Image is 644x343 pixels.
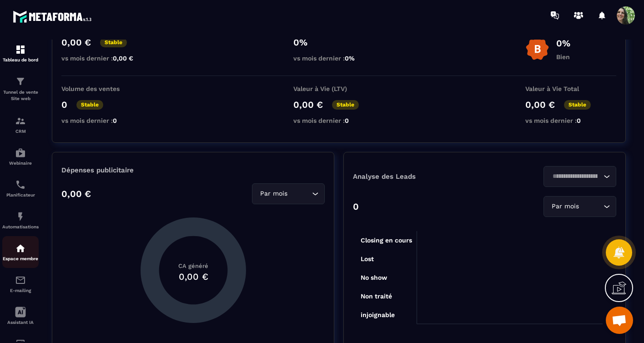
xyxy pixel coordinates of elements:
p: Tunnel de vente Site web [2,89,39,102]
p: 0 [61,99,67,110]
p: 0,00 € [525,99,555,110]
div: Search for option [543,166,616,187]
tspan: injoignable [361,311,395,319]
p: 0,00 € [293,99,323,110]
p: 0% [556,38,570,49]
img: automations [15,243,26,254]
tspan: Lost [361,255,374,262]
p: vs mois dernier : [61,117,152,124]
p: vs mois dernier : [293,117,384,124]
a: automationsautomationsAutomatisations [2,204,39,236]
p: vs mois dernier : [61,55,152,62]
p: 0 [353,201,359,212]
a: schedulerschedulerPlanificateur [2,172,39,204]
a: formationformationCRM [2,109,39,141]
span: 0 [345,117,349,124]
a: Assistant IA [2,300,39,332]
img: automations [15,211,26,222]
img: logo [13,8,95,25]
p: Planificateur [2,192,39,197]
img: automations [15,147,26,158]
p: Espace membre [2,256,39,261]
tspan: No show [361,274,387,281]
p: Stable [76,100,103,110]
div: Ouvrir le chat [606,307,633,334]
p: Valeur à Vie (LTV) [293,85,384,92]
input: Search for option [581,202,601,212]
div: Search for option [543,196,616,217]
input: Search for option [289,189,310,199]
p: Valeur à Vie Total [525,85,616,92]
input: Search for option [549,171,601,182]
span: 0 [577,117,581,124]
p: Analyse des Leads [353,172,485,181]
p: Stable [564,100,591,110]
span: Par mois [258,189,289,199]
p: Volume des ventes [61,85,152,92]
p: Stable [100,38,127,47]
img: scheduler [15,179,26,190]
p: Webinaire [2,161,39,166]
div: Search for option [252,183,325,204]
img: b-badge-o.b3b20ee6.svg [525,37,549,61]
tspan: Non traité [361,293,392,300]
p: 0,00 € [61,37,91,48]
p: Stable [332,100,359,110]
a: emailemailE-mailing [2,268,39,300]
p: 0% [293,37,384,48]
span: Par mois [549,202,581,212]
span: 0,00 € [113,55,133,62]
a: automationsautomationsEspace membre [2,236,39,268]
a: automationsautomationsWebinaire [2,141,39,172]
img: email [15,275,26,286]
p: E-mailing [2,288,39,293]
span: 0% [345,55,355,62]
p: CRM [2,129,39,134]
p: vs mois dernier : [525,117,616,124]
p: Tableau de bord [2,57,39,62]
span: 0 [113,117,117,124]
img: formation [15,116,26,126]
a: formationformationTableau de bord [2,37,39,69]
p: Dépenses publicitaire [61,166,325,174]
p: Assistant IA [2,320,39,325]
img: formation [15,44,26,55]
p: 0,00 € [61,188,91,199]
tspan: Closing en cours [361,237,412,244]
p: Automatisations [2,224,39,229]
img: formation [15,76,26,87]
p: vs mois dernier : [293,55,384,62]
a: formationformationTunnel de vente Site web [2,69,39,109]
p: Bien [556,53,570,61]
